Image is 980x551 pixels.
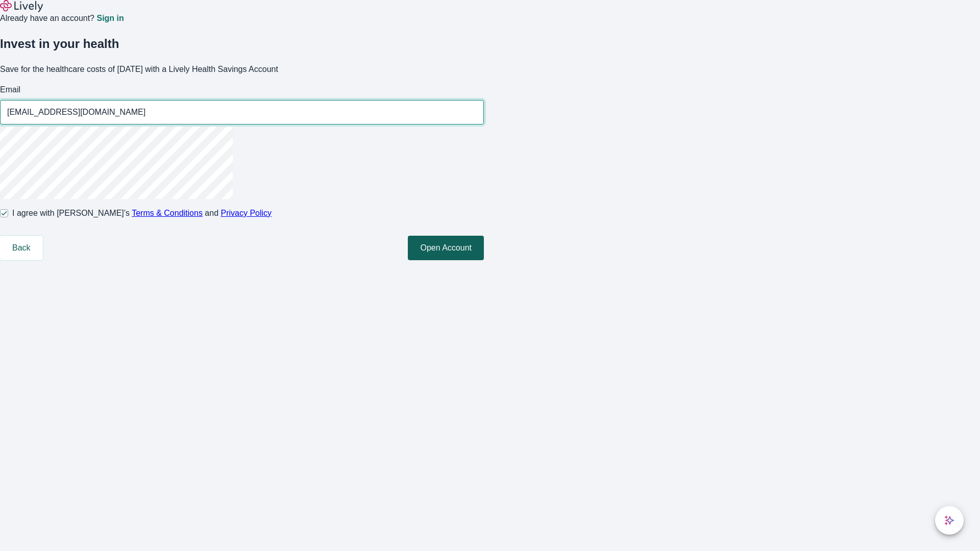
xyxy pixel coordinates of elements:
[408,236,484,260] button: Open Account
[96,14,124,22] a: Sign in
[12,207,272,219] span: I agree with [PERSON_NAME]’s and
[935,506,964,535] button: chat
[944,515,954,525] svg: Lively AI Assistant
[132,209,203,217] a: Terms & Conditions
[221,209,272,217] a: Privacy Policy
